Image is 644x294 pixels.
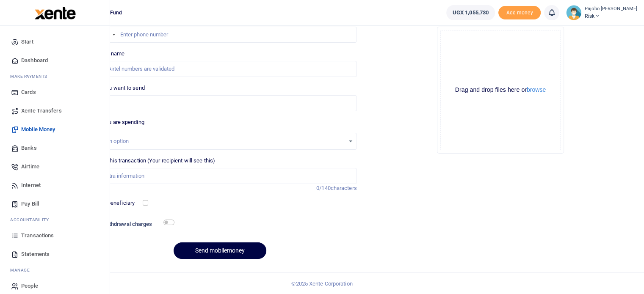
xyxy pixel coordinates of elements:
a: Pay Bill [7,195,103,213]
span: Internet [21,181,41,190]
button: Send mobilemoney [174,242,266,259]
li: M [7,264,103,277]
a: Mobile Money [7,120,103,139]
span: Cards [21,88,36,96]
span: Pay Bill [21,200,39,208]
a: profile-user Pajobo [PERSON_NAME] Risk [566,5,637,20]
input: MTN & Airtel numbers are validated [83,61,357,77]
span: Xente Transfers [21,107,62,115]
span: 0/140 [316,185,331,191]
label: Amount you want to send [83,84,144,92]
small: Pajobo [PERSON_NAME] [585,5,637,13]
div: File Uploader [437,27,564,154]
span: Risk [585,12,637,20]
span: People [21,282,38,290]
li: Ac [7,213,103,226]
label: Memo for this transaction (Your recipient will see this) [83,157,215,165]
h6: Include withdrawal charges [84,221,171,228]
span: Transactions [21,231,54,240]
a: Airtime [7,157,103,176]
a: UGX 1,055,730 [446,5,495,20]
a: Transactions [7,226,103,245]
li: M [7,70,103,83]
span: anage [14,267,30,273]
span: Add money [498,6,541,20]
span: Dashboard [21,56,48,65]
button: browse [527,87,546,93]
input: Enter phone number [83,27,357,43]
img: logo-large [35,7,76,19]
span: Mobile Money [21,125,55,134]
span: UGX 1,055,730 [453,8,489,17]
div: Drag and drop files here or [441,86,560,94]
span: ake Payments [14,73,47,80]
img: profile-user [566,5,581,20]
a: Xente Transfers [7,102,103,120]
span: Airtime [21,162,39,171]
input: UGX [83,95,357,111]
div: Select an option [89,137,344,146]
a: Start [7,33,103,51]
a: Add money [498,9,541,15]
a: logo-small logo-large logo-large [34,9,76,16]
span: Banks [21,144,37,152]
a: Internet [7,176,103,195]
span: Statements [21,250,50,258]
label: Reason you are spending [83,118,144,126]
a: Banks [7,139,103,157]
a: Cards [7,83,103,102]
li: Wallet ballance [443,5,498,20]
span: countability [17,217,49,223]
input: Enter extra information [83,168,357,184]
a: Dashboard [7,51,103,70]
span: characters [331,185,357,191]
a: Statements [7,245,103,264]
li: Toup your wallet [498,6,541,20]
span: Start [21,38,33,46]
